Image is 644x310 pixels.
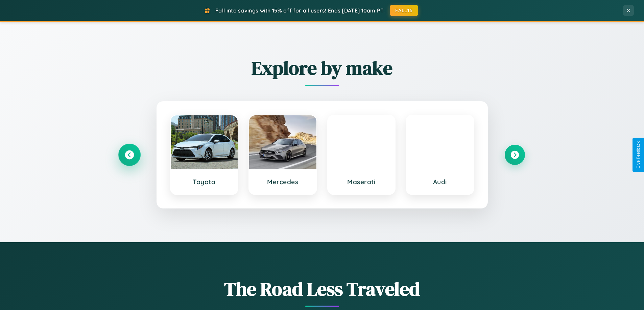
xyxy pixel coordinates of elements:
h1: The Road Less Traveled [119,276,525,302]
h2: Explore by make [119,55,525,81]
h3: Maserati [335,178,388,186]
span: Fall into savings with 15% off for all users! Ends [DATE] 10am PT. [215,7,385,14]
h3: Audi [413,178,467,186]
button: FALL15 [390,5,418,16]
div: Give Feedback [636,141,641,169]
h3: Toyota [177,178,231,186]
h3: Mercedes [256,178,310,186]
